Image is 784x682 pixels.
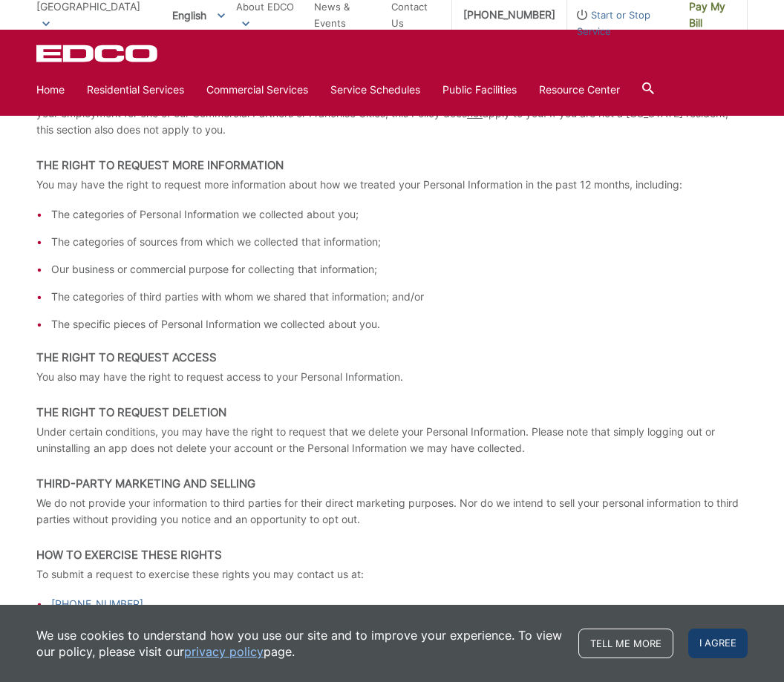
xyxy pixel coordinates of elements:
a: privacy policy [184,643,264,660]
a: Commercial Services [206,82,308,98]
p: You also may have the right to request access to your Personal Information. [36,369,748,385]
li: The categories of third parties with whom we shared that information; and/or [51,289,748,305]
li: The categories of Personal Information we collected about you; [51,206,748,223]
a: Resource Center [539,82,620,98]
p: We do not provide your information to third parties for their direct marketing purposes. Nor do w... [36,495,748,528]
span: I agree [688,629,748,658]
h3: The Right to Request More Information [36,159,748,172]
h3: The Right to Request Deletion [36,406,748,419]
a: Public Facilities [442,82,517,98]
a: Service Schedules [330,82,420,98]
p: We use cookies to understand how you use our site and to improve your experience. To view our pol... [36,627,563,660]
p: Under certain conditions, you may have the right to request that we delete your Personal Informat... [36,424,748,456]
li: The specific pieces of Personal Information we collected about you. [51,316,748,332]
h3: How to Exercise These Rights [36,548,748,562]
h3: Third-Party Marketing and Selling [36,477,748,491]
h3: The Right to Request Access [36,351,748,364]
li: The categories of sources from which we collected that information; [51,234,748,250]
p: To submit a request to exercise these rights you may contact us at: [36,566,748,583]
li: Our business or commercial purpose for collecting that information; [51,261,748,278]
a: Home [36,82,65,98]
span: English [161,3,236,27]
a: EDCD logo. Return to the homepage. [36,45,160,62]
a: Residential Services [87,82,184,98]
a: Tell me more [578,629,673,658]
p: You may have the right to request more information about how we treated your Personal Information... [36,177,748,193]
a: [PHONE_NUMBER] [51,596,143,612]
